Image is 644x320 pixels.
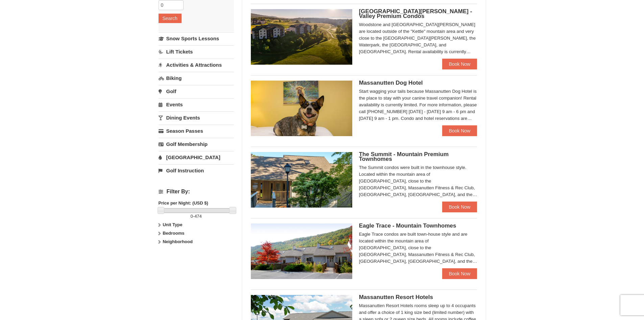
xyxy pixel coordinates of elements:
[159,32,234,45] a: Snow Sports Lessons
[159,125,234,137] a: Season Passes
[159,200,208,206] strong: Price per Night: (USD $)
[194,214,202,219] span: 474
[159,138,234,150] a: Golf Membership
[442,201,477,212] a: Book Now
[359,151,449,162] span: The Summit - Mountain Premium Townhomes
[359,231,477,265] div: Eagle Trace condos are built town-house style and are located within the mountain area of [GEOGRA...
[159,164,234,177] a: Golf Instruction
[163,231,184,236] strong: Bedrooms
[159,85,234,98] a: Golf
[359,294,433,300] span: Massanutten Resort Hotels
[442,268,477,279] a: Book Now
[159,111,234,124] a: Dining Events
[159,151,234,164] a: [GEOGRAPHIC_DATA]
[359,80,423,86] span: Massanutten Dog Hotel
[251,152,352,208] img: 19219034-1-0eee7e00.jpg
[251,223,352,279] img: 19218983-1-9b289e55.jpg
[159,14,182,23] button: Search
[159,98,234,111] a: Events
[191,214,193,219] span: 0
[163,239,193,244] strong: Neighborhood
[251,81,352,136] img: 27428181-5-81c892a3.jpg
[159,189,234,195] h4: Filter By:
[159,213,234,220] label: -
[442,125,477,136] a: Book Now
[163,222,182,227] strong: Unit Type
[359,88,477,122] div: Start wagging your tails because Massanutten Dog Hotel is the place to stay with your canine trav...
[251,9,352,65] img: 19219041-4-ec11c166.jpg
[359,8,472,19] span: [GEOGRAPHIC_DATA][PERSON_NAME] - Valley Premium Condos
[159,72,234,84] a: Biking
[159,59,234,71] a: Activities & Attractions
[359,164,477,198] div: The Summit condos were built in the townhouse style. Located within the mountain area of [GEOGRAP...
[359,21,477,55] div: Woodstone and [GEOGRAPHIC_DATA][PERSON_NAME] are located outside of the "Kettle" mountain area an...
[359,222,456,229] span: Eagle Trace - Mountain Townhomes
[159,45,234,58] a: Lift Tickets
[442,59,477,69] a: Book Now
